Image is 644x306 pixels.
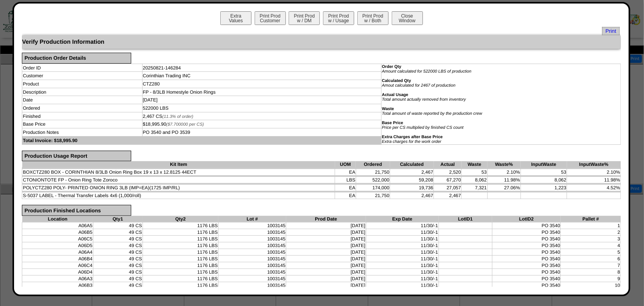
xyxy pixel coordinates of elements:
td: 2 [561,229,621,235]
th: Qty2 [143,216,218,222]
i: Price per CS multiplied by finished CS count [382,125,464,130]
td: 11/30/-1 [366,249,439,255]
td: 11.98% [567,177,621,183]
td: 49 CS [93,229,143,235]
td: 11/30/-1 [366,235,439,242]
i: Amout calculated for 2467 of production [382,83,455,88]
td: 7 [561,262,621,269]
td: 6 [561,255,621,262]
td: 4.52% [567,185,621,191]
div: Verify Production Information [22,35,621,49]
th: Lot # [218,216,286,222]
button: Print Prodw / Usage [323,11,354,25]
td: 1003145 [218,242,286,249]
td: [DATE] [286,275,366,282]
th: Kit Item [22,161,335,168]
td: POLYCTZ280 POLY- PRINTED ONION RING 3LB (IMP=EA)(1725 IMP/RL) [22,185,335,191]
th: Location [22,216,93,222]
td: Ordered [22,104,142,112]
td: PO 3540 and PO 3539 [142,128,381,137]
td: 1003145 [218,262,286,269]
td: PO 3540 [492,255,561,262]
td: 1003145 [218,222,286,229]
td: Finished [22,112,142,120]
td: 1003145 [218,255,286,262]
b: Waste [382,107,394,111]
td: 11/30/-1 [366,262,439,269]
td: 8 [561,269,621,275]
td: 11/30/-1 [366,229,439,235]
td: 1176 LBS [143,255,218,262]
td: [DATE] [286,235,366,242]
b: Extra Charges after Base Price [382,135,443,139]
td: 3 [561,235,621,242]
td: CTZ280 [142,80,381,88]
td: A06B3 [22,282,93,288]
td: 11/30/-1 [366,269,439,275]
td: 1176 LBS [143,222,218,229]
td: A06C5 [22,235,93,242]
td: 2,520 [434,169,462,176]
button: ExtraValues [220,11,252,25]
td: 11/30/-1 [366,282,439,288]
b: Base Price [382,121,403,125]
td: 4 [561,242,621,249]
td: Base Price [22,120,142,128]
span: (11.3% of order) [162,114,193,119]
td: 522000 LBS [142,104,381,112]
td: PO 3540 [492,249,561,255]
td: 7,321 [462,185,487,191]
td: 11/30/-1 [366,242,439,249]
td: Date [22,96,142,104]
td: S-5037 LABEL - Thermal Transfer Labels 4x6 (1,000/roll) [22,192,335,199]
td: Description [22,88,142,96]
b: Calculated Qty [382,78,411,83]
td: PO 3540 [492,242,561,249]
td: BOXCTZ280 BOX - CORINTHIAN 8/3LB Onion Ring Box 19 x 13 x 12.8125 44ECT [22,169,335,176]
td: 1176 LBS [143,269,218,275]
td: 1003145 [218,275,286,282]
a: Print [602,27,620,35]
td: 1003145 [218,229,286,235]
td: Order ID [22,64,142,72]
b: Order Qty [382,64,401,69]
td: A06D5 [22,242,93,249]
td: 11.98% [487,177,521,183]
td: [DATE] [286,229,366,235]
td: A06C4 [22,262,93,269]
th: UOM [335,161,356,168]
td: 2,467 [390,169,434,176]
td: [DATE] [286,222,366,229]
td: 49 CS [93,269,143,275]
button: Print ProdCustomer [255,11,286,25]
td: 59,208 [390,177,434,183]
td: 49 CS [93,242,143,249]
td: EA [335,192,356,199]
b: Actual Usage [382,93,409,97]
td: PO 3540 [492,269,561,275]
td: 20250821-146284 [142,64,381,72]
th: Pallet # [561,216,621,222]
th: Waste [462,161,487,168]
td: PO 3540 [492,282,561,288]
td: 49 CS [93,249,143,255]
td: 1,223 [521,185,567,191]
td: 8,062 [521,177,567,183]
td: 11/30/-1 [366,255,439,262]
td: 49 CS [93,262,143,269]
td: PO 3540 [492,222,561,229]
td: 27.06% [487,185,521,191]
td: 2,467 [390,192,434,199]
th: LotID1 [439,216,492,222]
td: 1176 LBS [143,282,218,288]
div: Production Usage Report [22,151,131,162]
td: 1003145 [218,269,286,275]
td: Total Invoice: $18,995.90 [22,136,382,144]
i: Total amount actually removed from inventory [382,97,466,102]
th: Prod Date [286,216,366,222]
td: A06A3 [22,275,93,282]
td: 27,057 [434,185,462,191]
td: $18,995.90 [142,120,381,128]
td: Product [22,80,142,88]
